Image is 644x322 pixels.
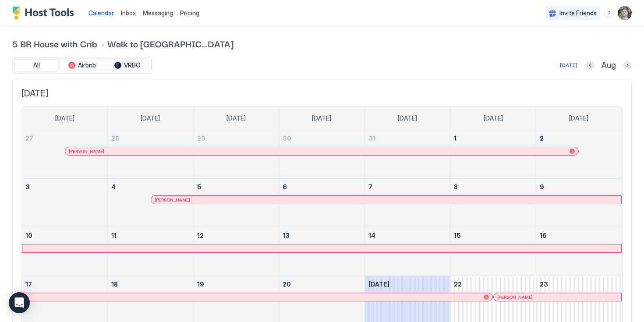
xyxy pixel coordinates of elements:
[560,61,577,69] div: [DATE]
[46,106,83,130] a: Sunday
[124,61,141,69] span: VRBO
[22,179,108,227] td: August 3, 2025
[194,227,279,244] a: August 12, 2025
[108,227,193,244] a: August 11, 2025
[108,227,194,276] td: August 11, 2025
[536,227,622,244] a: August 16, 2025
[450,130,536,146] a: August 1, 2025
[368,280,389,288] span: [DATE]
[602,60,616,71] span: Aug
[141,114,160,122] span: [DATE]
[108,179,193,195] a: August 4, 2025
[9,292,30,313] div: Open Intercom Messenger
[536,179,622,227] td: August 9, 2025
[55,114,74,122] span: [DATE]
[121,8,136,18] a: Inbox
[111,232,117,239] span: 11
[21,88,623,99] span: [DATE]
[143,8,173,18] a: Messaging
[618,6,632,20] div: User profile
[279,179,364,195] a: August 6, 2025
[108,179,194,227] td: August 4, 2025
[454,280,462,288] span: 22
[560,106,597,130] a: Saturday
[193,227,279,276] td: August 12, 2025
[22,276,107,292] a: August 17, 2025
[111,183,116,191] span: 4
[194,276,279,292] a: August 19, 2025
[111,134,119,142] span: 28
[368,134,375,142] span: 31
[569,114,588,122] span: [DATE]
[365,130,450,146] a: July 31, 2025
[536,227,622,276] td: August 16, 2025
[540,134,544,142] span: 2
[22,227,108,276] td: August 10, 2025
[450,130,536,179] td: August 1, 2025
[279,130,364,146] a: July 30, 2025
[78,61,96,69] span: Airbnb
[536,179,622,195] a: August 9, 2025
[25,232,32,239] span: 10
[536,130,622,179] td: August 2, 2025
[111,280,118,288] span: 18
[559,9,597,17] span: Invite Friends
[12,7,78,20] a: Host Tools Logo
[540,183,544,191] span: 9
[194,130,279,146] a: July 29, 2025
[60,59,104,71] button: Airbnb
[604,8,614,18] div: menu
[88,8,114,18] a: Calendar
[88,9,114,17] span: Calendar
[497,294,533,300] span: [PERSON_NAME]
[450,227,536,276] td: August 15, 2025
[559,60,579,71] button: [DATE]
[22,130,108,179] td: July 27, 2025
[69,149,575,154] div: [PERSON_NAME]
[283,232,290,239] span: 13
[303,106,340,130] a: Wednesday
[586,61,594,70] button: Previous month
[193,179,279,227] td: August 5, 2025
[155,197,190,203] span: [PERSON_NAME]
[25,280,32,288] span: 17
[132,106,169,130] a: Monday
[108,130,194,179] td: July 28, 2025
[279,179,365,227] td: August 6, 2025
[69,149,104,154] span: [PERSON_NAME]
[22,130,107,146] a: July 27, 2025
[475,106,512,130] a: Friday
[454,134,456,142] span: 1
[540,232,547,239] span: 16
[12,57,152,74] div: tab-group
[484,114,503,122] span: [DATE]
[143,9,173,17] span: Messaging
[279,130,365,179] td: July 30, 2025
[454,183,458,191] span: 8
[279,227,364,244] a: August 13, 2025
[279,276,364,292] a: August 20, 2025
[22,227,107,244] a: August 10, 2025
[497,294,618,300] div: [PERSON_NAME]
[197,134,205,142] span: 29
[450,227,536,244] a: August 15, 2025
[121,9,136,17] span: Inbox
[364,179,450,227] td: August 7, 2025
[197,232,204,239] span: 12
[365,276,450,292] a: August 21, 2025
[623,61,632,70] button: Next month
[194,179,279,195] a: August 5, 2025
[365,179,450,195] a: August 7, 2025
[364,130,450,179] td: July 31, 2025
[283,183,287,191] span: 6
[450,179,536,227] td: August 8, 2025
[540,280,548,288] span: 23
[108,276,193,292] a: August 18, 2025
[368,183,372,191] span: 7
[398,114,417,122] span: [DATE]
[197,280,204,288] span: 19
[106,59,149,71] button: VRBO
[12,37,632,50] span: 5 BR House with Crib - Walk to [GEOGRAPHIC_DATA]
[14,59,58,71] button: All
